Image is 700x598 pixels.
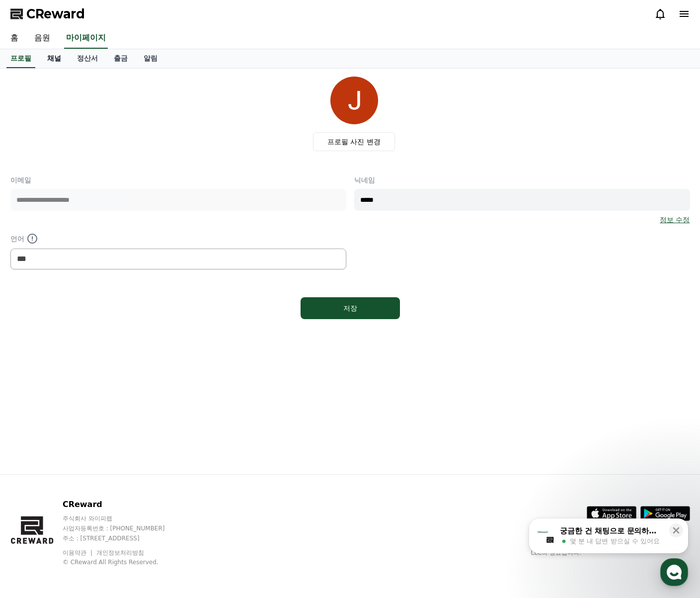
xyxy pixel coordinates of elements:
[26,6,85,22] span: CReward
[63,514,184,522] p: 주식회사 와이피랩
[320,303,380,313] div: 저장
[6,49,35,68] a: 프로필
[63,499,184,511] p: CReward
[63,534,184,542] p: 주소 : [STREET_ADDRESS]
[39,49,69,68] a: 채널
[330,77,378,124] img: profile_image
[10,6,85,22] a: CReward
[96,549,144,556] a: 개인정보처리방침
[91,331,103,339] span: 대화
[301,297,400,319] button: 저장
[106,49,136,68] a: 출금
[64,28,108,49] a: 마이페이지
[128,315,191,340] a: 설정
[10,233,346,245] p: 언어
[660,215,690,225] a: 정보 수정
[136,49,165,68] a: 알림
[31,330,37,338] span: 홈
[3,315,66,340] a: 홈
[66,315,128,340] a: 대화
[2,28,26,49] a: 홈
[63,558,184,566] p: © CReward All Rights Reserved.
[63,549,94,556] a: 이용약관
[26,28,58,49] a: 음원
[10,175,346,185] p: 이메일
[154,330,165,338] span: 설정
[313,132,395,151] label: 프로필 사진 변경
[63,524,184,532] p: 사업자등록번호 : [PHONE_NUMBER]
[69,49,106,68] a: 정산서
[354,175,690,185] p: 닉네임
